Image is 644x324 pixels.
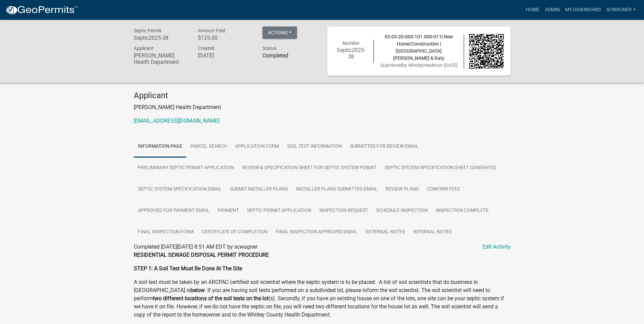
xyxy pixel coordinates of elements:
a: Certificate of Completion [198,221,272,243]
h4: Applicant [134,91,511,101]
a: Information Page [134,136,186,158]
a: Payment [214,200,243,222]
h6: Septic2025-38 [134,35,188,41]
a: Preliminary Septic Permit Application [134,157,238,179]
h6: [PERSON_NAME] Health Department [134,52,188,65]
a: Submit Installer Plans [226,179,292,200]
a: Approved for Payment Email [134,200,214,222]
span: Number [343,40,360,46]
span: Submitted on [DATE] [380,62,458,68]
span: Applicant [134,46,154,51]
img: QR code [469,34,504,69]
a: Septic System Specification Email [134,179,226,200]
h6: $125.00 [198,35,252,41]
a: Review Plans [382,179,423,200]
span: by WhitleyHealth [402,62,437,68]
h6: [DATE] [198,52,252,59]
h6: Septic2025-38 [334,47,369,60]
a: Inspection Request [315,200,372,222]
a: External Notes [362,221,409,243]
a: scwagner [604,3,639,16]
a: Confirm Fees [423,179,464,200]
p: A soil test must be taken by an ARCPAC certified soil scientist where the septic system is to be ... [134,278,511,319]
a: Inspection Complete [432,200,493,222]
a: [EMAIL_ADDRESS][DOMAIN_NAME] [134,118,219,124]
a: Final Inspection Form [134,221,198,243]
a: Final Inspection Approved Email [272,221,362,243]
p: [PERSON_NAME] Health Department [134,103,511,111]
strong: below [190,287,205,293]
a: My Dashboard [563,3,604,16]
strong: two different locations of the soil tests on the lot [153,295,269,302]
a: Parcel search [186,136,231,158]
strong: STEP 1: A Soil Test Must Be Done At The Site [134,265,242,272]
a: Soil Test Information [283,136,346,158]
strong: Completed [262,52,288,59]
button: Actions [262,26,297,39]
a: Home [523,3,542,16]
strong: RESIDENTIAL SEWAGE DISPOSAL PERMIT PROCEDURE [134,252,269,258]
span: Created [198,46,215,51]
a: Review & Specification Sheet for Septic System Permit [238,157,381,179]
span: Status [262,46,276,51]
a: Schedule Inspection [372,200,432,222]
a: Application Form [231,136,283,158]
a: Submitted for Review Email [346,136,423,158]
a: Installer Plans Submitted Email [292,179,382,200]
span: Completed [DATE][DATE] 8:51 AM EDT by scwagner [134,244,257,250]
a: Septic Permit Application [243,200,315,222]
span: Amount Paid [198,28,225,33]
span: Septic Permit [134,28,162,33]
span: 92-03-20-000-101.000-011| New Home/Construction | [GEOGRAPHIC_DATA][PERSON_NAME] & Katy [385,34,453,61]
a: Edit Activity [482,243,511,251]
a: Septic System Specification Sheet Generated [381,157,500,179]
a: Internal Notes [409,221,456,243]
a: Admin [542,3,563,16]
